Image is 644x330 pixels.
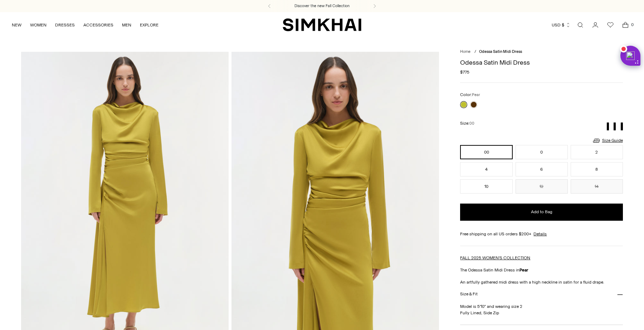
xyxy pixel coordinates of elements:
[55,17,75,33] a: DRESSES
[460,179,512,194] button: 10
[479,49,522,54] span: Odessa Satin Midi Dress
[140,17,158,33] a: EXPLORE
[516,145,568,159] button: 0
[460,279,623,285] p: An artfully gathered midi dress with a high neckline in satin for a fluid drape.
[472,92,480,97] span: Pear
[460,69,469,75] span: $775
[122,17,131,33] a: MEN
[460,120,474,127] label: Size:
[283,18,361,32] a: SIMKHAI
[460,292,477,296] h3: Size & Fit
[571,179,623,194] button: 14
[516,179,568,194] button: 12
[629,21,635,28] span: 0
[460,145,512,159] button: 00
[533,231,547,237] a: Details
[592,136,623,145] a: Size Guide
[460,285,623,304] button: Size & Fit
[552,17,571,33] button: USD $
[603,18,618,32] a: Wishlist
[618,18,633,32] a: Open cart modal
[469,121,474,126] span: 00
[460,91,480,98] label: Color:
[571,162,623,176] button: 8
[460,162,512,176] button: 4
[12,17,21,33] a: NEW
[474,49,476,55] div: /
[588,18,602,32] a: Go to the account page
[460,255,530,260] a: FALL 2025 WOMEN'S COLLECTION
[460,303,623,316] p: Model is 5'10" and wearing size 2 Fully Lined, Side Zip
[571,145,623,159] button: 2
[460,204,623,221] button: Add to Bag
[460,49,470,54] a: Home
[460,267,623,273] p: The Odessa Satin Midi Dress in
[83,17,113,33] a: ACCESSORIES
[460,49,623,55] nav: breadcrumbs
[531,209,552,215] span: Add to Bag
[519,267,528,272] strong: Pear
[460,231,623,237] div: Free shipping on all US orders $200+
[30,17,47,33] a: WOMEN
[294,3,350,9] a: Discover the new Fall Collection
[460,59,623,66] h1: Odessa Satin Midi Dress
[516,162,568,176] button: 6
[573,18,587,32] a: Open search modal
